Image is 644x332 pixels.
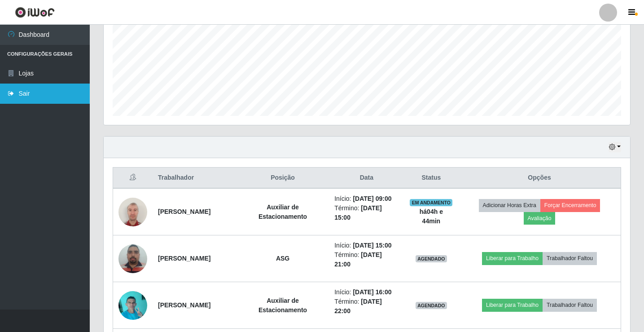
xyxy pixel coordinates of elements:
button: Trabalhador Faltou [543,299,597,311]
th: Data [329,168,404,189]
span: EM ANDAMENTO [410,199,452,206]
li: Início: [334,194,399,204]
time: [DATE] 16:00 [353,288,391,296]
strong: [PERSON_NAME] [158,255,210,262]
strong: há 04 h e 44 min [420,208,443,225]
button: Liberar para Trabalho [482,299,543,311]
time: [DATE] 15:00 [353,242,391,249]
img: CoreUI Logo [15,7,55,18]
th: Opções [458,168,621,189]
strong: ASG [276,255,289,262]
th: Trabalhador [153,168,237,189]
button: Trabalhador Faltou [543,252,597,265]
strong: Auxiliar de Estacionamento [258,297,307,314]
img: 1699884729750.jpeg [118,286,147,324]
strong: Auxiliar de Estacionamento [258,204,307,220]
button: Forçar Encerramento [540,199,600,212]
li: Início: [334,288,399,297]
th: Status [404,168,458,189]
button: Liberar para Trabalho [482,252,543,265]
span: AGENDADO [416,302,447,309]
li: Término: [334,250,399,269]
li: Término: [334,297,399,316]
strong: [PERSON_NAME] [158,301,210,309]
img: 1754224858032.jpeg [118,193,147,231]
span: AGENDADO [416,255,447,262]
li: Término: [334,204,399,222]
strong: [PERSON_NAME] [158,208,210,215]
img: 1686264689334.jpeg [118,239,147,278]
th: Posição [237,168,329,189]
button: Adicionar Horas Extra [479,199,540,212]
button: Avaliação [524,212,556,225]
li: Início: [334,241,399,250]
time: [DATE] 09:00 [353,195,391,202]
